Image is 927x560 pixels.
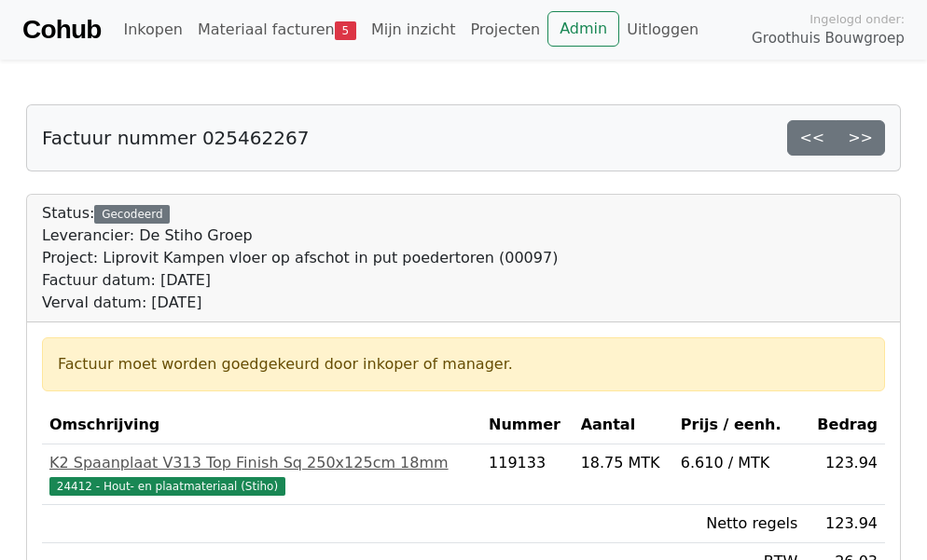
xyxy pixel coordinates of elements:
[481,444,574,505] td: 119133
[805,406,885,444] th: Bedrag
[809,10,905,28] span: Ingelogd onder:
[805,505,885,543] td: 123.94
[190,11,364,48] a: Materiaal facturen5
[49,452,474,474] div: K2 Spaanplaat V313 Top Finish Sq 250x125cm 18mm
[547,11,619,47] a: Admin
[752,28,905,49] span: Groothuis Bouwgroep
[481,406,574,444] th: Nummer
[42,406,481,444] th: Omschrijving
[49,477,285,496] span: 24412 - Hout- en plaatmateriaal (Stiho)
[116,11,189,48] a: Inkopen
[787,120,837,156] a: <<
[836,120,885,156] a: >>
[42,127,309,149] h5: Factuur nummer 025462267
[22,7,101,52] a: Cohub
[463,11,547,48] a: Projecten
[574,406,673,444] th: Aantal
[681,452,798,474] div: 6.610 / MTK
[805,444,885,505] td: 123.94
[42,292,558,314] div: Verval datum: [DATE]
[619,11,706,48] a: Uitloggen
[58,353,869,376] div: Factuur moet worden goedgekeurd door inkoper of manager.
[49,452,474,497] a: K2 Spaanplaat V313 Top Finish Sq 250x125cm 18mm24412 - Hout- en plaatmateriaal (Stiho)
[42,225,558,247] div: Leverancier: De Stiho Groep
[42,247,558,269] div: Project: Liprovit Kampen vloer op afschot in put poedertoren (00097)
[42,269,558,292] div: Factuur datum: [DATE]
[94,205,170,224] div: Gecodeerd
[581,452,666,474] div: 18.75 MTK
[364,11,463,48] a: Mijn inzicht
[335,21,356,40] span: 5
[673,406,806,444] th: Prijs / eenh.
[673,505,806,543] td: Netto regels
[42,202,558,314] div: Status:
